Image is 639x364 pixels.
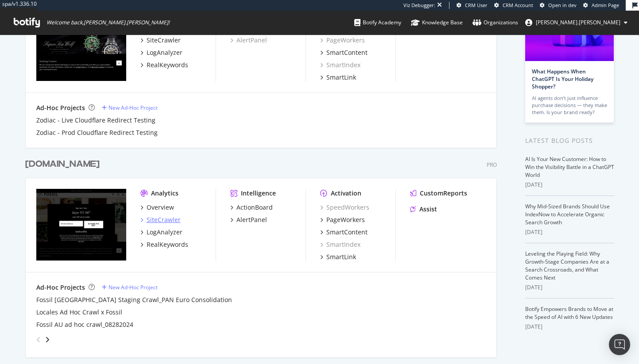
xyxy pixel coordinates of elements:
a: Assist [410,205,437,214]
span: Open in dev [548,2,577,8]
a: Admin Page [583,2,619,9]
span: Admin Page [592,2,619,8]
a: Why Mid-Sized Brands Should Use IndexNow to Accelerate Organic Search Growth [525,203,610,226]
a: CustomReports [410,189,467,198]
a: LogAnalyzer [140,48,182,57]
div: Ad-Hoc Projects [36,103,85,112]
a: SpeedWorkers [320,203,369,212]
div: Knowledge Base [411,18,463,27]
div: RealKeywords [147,61,188,69]
div: LogAnalyzer [147,48,182,57]
div: CustomReports [420,189,467,198]
a: Zodiac - Prod Cloudflare Redirect Testing [36,128,158,137]
a: SmartIndex [320,61,360,69]
a: SmartLink [320,253,356,261]
a: Organizations [472,11,518,34]
a: AlertPanel [230,36,267,45]
a: Botify Academy [354,11,401,34]
a: New Ad-Hoc Project [102,284,158,291]
a: RealKeywords [140,61,188,69]
div: Ad-Hoc Projects [36,283,85,292]
div: SiteCrawler [147,36,181,45]
div: Analytics [151,189,178,198]
div: Viz Debugger: [403,2,435,9]
div: ActionBoard [236,203,273,212]
div: angle-right [44,335,50,344]
a: AI Is Your New Customer: How to Win the Visibility Battle in a ChatGPT World [525,155,614,179]
div: [DATE] [525,284,614,291]
div: PageWorkers [326,215,365,224]
div: Activation [331,189,361,198]
a: Botify Empowers Brands to Move at the Speed of AI with 6 New Updates [525,305,613,321]
div: AlertPanel [236,215,267,224]
div: SiteCrawler [147,215,181,224]
a: SmartContent [320,228,368,237]
a: SmartIndex [320,240,360,249]
div: Intelligence [241,189,276,198]
a: Leveling the Playing Field: Why Growth-Stage Companies Are at a Search Crossroads, and What Comes... [525,250,609,281]
a: PageWorkers [320,36,365,45]
a: Open in dev [540,2,577,9]
a: Locales Ad Hoc Crawl x Fossil [36,308,122,317]
a: CRM User [457,2,488,9]
a: ActionBoard [230,203,273,212]
div: New Ad-Hoc Project [108,104,158,111]
button: [PERSON_NAME].[PERSON_NAME] [518,15,635,30]
div: Pro [487,161,497,169]
a: [DOMAIN_NAME] [25,158,103,171]
div: AI agents don’t just influence purchase decisions — they make them. Is your brand ready? [532,95,607,116]
a: PageWorkers [320,215,365,224]
div: Overview [147,203,174,212]
div: [DATE] [525,181,614,189]
a: Overview [140,203,174,212]
div: SmartContent [326,48,368,57]
img: Zodiacwatches.com [36,9,126,81]
div: Latest Blog Posts [525,136,614,146]
img: Fossil.com [36,189,126,261]
a: SmartLink [320,73,356,82]
a: Zodiac - Live Cloudflare Redirect Testing [36,116,155,125]
div: RealKeywords [147,240,188,249]
span: Welcome back, [PERSON_NAME].[PERSON_NAME] ! [46,19,170,26]
div: Organizations [472,18,518,27]
a: New Ad-Hoc Project [102,104,158,111]
a: SiteCrawler [140,36,181,45]
a: Fossil AU ad hoc crawl_08282024 [36,320,133,329]
span: CRM User [465,2,488,8]
a: Knowledge Base [411,11,463,34]
a: What Happens When ChatGPT Is Your Holiday Shopper? [532,68,593,90]
a: SmartContent [320,48,368,57]
a: AlertPanel [230,215,267,224]
a: SiteCrawler [140,215,181,224]
div: [DATE] [525,323,614,331]
div: [DATE] [525,228,614,236]
span: CRM Account [503,2,533,8]
div: LogAnalyzer [147,228,182,237]
div: SmartLink [326,73,356,82]
div: Botify Academy [354,18,401,27]
a: CRM Account [494,2,533,9]
div: angle-left [33,333,44,347]
a: LogAnalyzer [140,228,182,237]
div: New Ad-Hoc Project [108,284,158,291]
a: RealKeywords [140,240,188,249]
div: Assist [419,205,437,214]
a: Fossil [GEOGRAPHIC_DATA] Staging Crawl_PAN Euro Consolidation [36,295,232,304]
div: SmartContent [326,228,368,237]
div: [DOMAIN_NAME] [25,158,100,171]
div: Open Intercom Messenger [609,334,630,355]
span: jessica.jordan [536,19,620,26]
div: SmartLink [326,253,356,261]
